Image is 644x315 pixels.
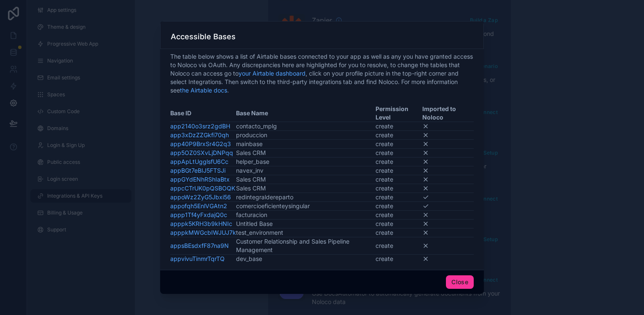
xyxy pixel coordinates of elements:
[170,105,236,122] th: Base ID
[376,184,422,193] td: create
[376,166,422,175] td: create
[376,140,422,149] td: create
[376,105,422,122] th: Permission Level
[236,255,376,263] td: dev_base
[236,122,376,131] td: contacto_mplg
[236,157,376,166] td: helper_base
[376,202,422,211] td: create
[239,70,306,77] a: your Airtable dashboard
[376,211,422,220] td: create
[236,105,376,122] th: Base Name
[171,32,236,42] h3: Accessible Bases
[236,211,376,220] td: facturacion
[170,202,227,209] a: appofqh5EnlVGAtn2
[170,211,227,218] a: appp1Tf4yFxdajQ0c
[376,228,422,237] td: create
[376,149,422,157] td: create
[170,242,229,249] a: appsBEsdxfF87na9N
[376,122,422,131] td: create
[170,185,235,192] a: appcCTrUK0pQSBOQK
[446,275,474,289] button: Close
[170,255,225,262] a: appvivuTinmrTqrTQ
[170,167,225,174] a: appBGt7eBIJ5FTSJi
[170,176,230,183] a: appGYdENhRShIaBtx
[236,228,376,237] td: test_environment
[170,131,229,138] a: app3xDzZZGkfi70qh
[170,149,233,156] a: app5OZ0SXvLjDNPqq
[236,184,376,193] td: Sales CRM
[236,202,376,211] td: comercioeficienteysingular
[236,131,376,140] td: produccion
[170,229,236,236] a: apppkMWGcbIWJUJ7k
[236,220,376,228] td: Untitled Base
[422,105,474,122] th: Imported to Noloco
[170,193,231,201] a: appoWz2ZyG5Jbxi56
[170,140,231,147] a: app40P9BrxSr4G2q3
[236,193,376,202] td: redintegraldereparto
[180,87,227,94] a: the Airtable docs
[236,140,376,149] td: mainbase
[170,220,232,227] a: apppk5KRH3b9kHNIc
[376,175,422,184] td: create
[236,166,376,175] td: navex_inv
[170,122,230,130] a: app2140o3srz2gdBH
[376,193,422,202] td: create
[376,220,422,228] td: create
[236,175,376,184] td: Sales CRM
[170,52,474,95] span: The table below shows a list of Airtable bases connected to your app as well as any you have gran...
[376,237,422,255] td: create
[170,158,228,165] a: appApLtUgglsfU6Cc
[236,149,376,157] td: Sales CRM
[376,255,422,263] td: create
[376,131,422,140] td: create
[236,237,376,255] td: Customer Relationship and Sales Pipeline Management
[376,157,422,166] td: create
